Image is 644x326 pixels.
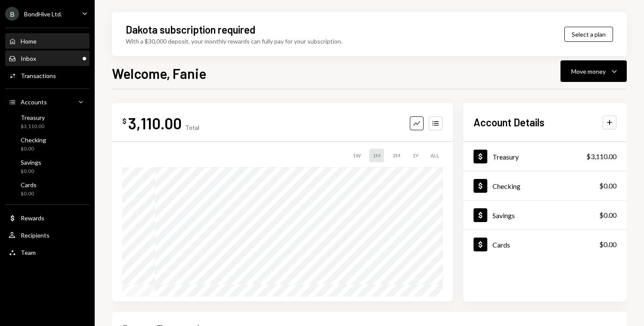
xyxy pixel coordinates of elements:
[5,227,90,243] a: Recipients
[5,68,90,83] a: Transactions
[21,214,44,222] div: Rewards
[586,151,616,162] div: $3,110.00
[492,153,519,161] div: Treasury
[564,27,613,42] button: Select a plan
[21,136,46,144] div: Checking
[21,145,46,153] div: $0.00
[409,149,422,162] div: 1Y
[5,50,90,66] a: Inbox
[5,210,90,226] a: Rewards
[492,211,515,219] div: Savings
[492,182,520,190] div: Checking
[5,244,90,260] a: Team
[427,149,443,162] div: ALL
[560,60,627,82] button: Move money
[5,179,90,199] a: Cards$0.00
[24,10,62,18] div: BondHive Ltd.
[21,168,41,175] div: $0.00
[21,190,37,197] div: $0.00
[5,134,90,154] a: Checking$0.00
[185,124,199,131] div: Total
[21,38,37,45] div: Home
[126,37,342,46] div: With a $30,000 deposit, your monthly rewards can fully pay for your subscription.
[21,55,36,62] div: Inbox
[21,98,47,106] div: Accounts
[349,149,364,162] div: 1W
[126,22,255,37] div: Dakota subscription required
[492,241,510,249] div: Cards
[5,111,90,132] a: Treasury$3,110.00
[5,33,90,49] a: Home
[463,171,627,200] a: Checking$0.00
[5,7,19,21] div: B
[463,201,627,229] a: Savings$0.00
[369,149,384,162] div: 1M
[21,114,45,121] div: Treasury
[21,123,45,130] div: $3,110.00
[474,115,545,129] h2: Account Details
[21,232,50,239] div: Recipients
[463,142,627,171] a: Treasury$3,110.00
[599,210,616,220] div: $0.00
[21,72,56,79] div: Transactions
[21,249,36,256] div: Team
[5,94,90,110] a: Accounts
[5,156,90,177] a: Savings$0.00
[122,117,127,125] div: $
[599,239,616,250] div: $0.00
[128,113,182,133] div: 3,110.00
[389,149,404,162] div: 3M
[571,67,606,76] div: Move money
[112,65,206,82] h1: Welcome, Fanie
[599,181,616,191] div: $0.00
[21,159,41,166] div: Savings
[463,230,627,259] a: Cards$0.00
[21,181,37,188] div: Cards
